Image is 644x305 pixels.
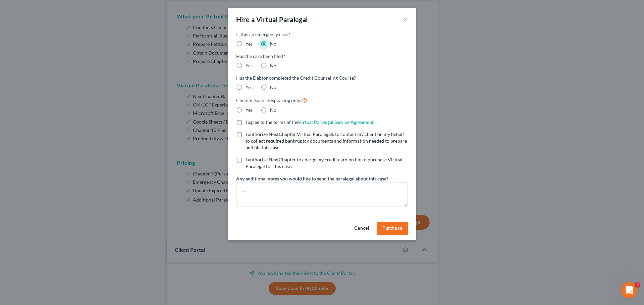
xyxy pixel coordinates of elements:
span: 4 [635,282,640,288]
span: Yes [246,63,253,68]
span: Yes [246,41,253,47]
span: Has the Debtor completed the Credit Counseling Course? [236,75,356,81]
span: No [270,41,276,47]
span: Yes [246,107,253,113]
span: Purchase [382,225,402,231]
a: Virtual Paralegal Service Agreement. [298,119,375,125]
button: Purchase [377,222,408,235]
span: No [270,84,276,90]
span: Has the case been filed? [236,53,285,59]
span: Yes [246,84,253,90]
iframe: Intercom live chat [621,282,637,298]
span: Client is Spanish-speaking only. [236,97,301,103]
span: I authorize NextChapter Virtual Paralegals to contact my client on my behalf to collect required ... [246,131,407,150]
label: Any additional notes you would like to send the paralegal about this case? [236,175,388,182]
button: × [403,15,408,23]
div: Hire a Virtual Paralegal [236,15,308,24]
span: Is this an emergency case? [236,31,290,37]
span: No [270,63,276,68]
span: No [270,107,276,113]
button: Cancel [349,222,374,235]
span: I authorize NextChapter to charge my credit card on file to purchase Virtual Paralegal for this c... [246,157,402,169]
span: I agree to the terms of the [246,119,298,125]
